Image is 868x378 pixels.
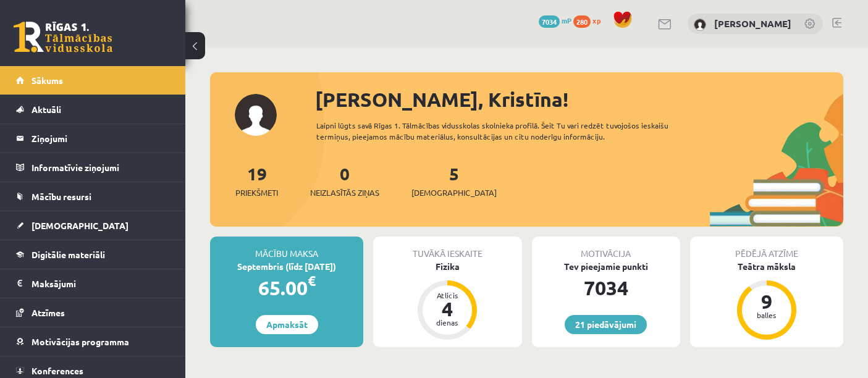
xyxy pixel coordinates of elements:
div: Septembris (līdz [DATE]) [210,260,363,273]
span: [DEMOGRAPHIC_DATA] [32,220,129,231]
div: Laipni lūgts savā Rīgas 1. Tālmācības vidusskolas skolnieka profilā. Šeit Tu vari redzēt tuvojošo... [316,120,696,142]
span: Atzīmes [32,307,65,318]
span: mP [562,15,571,25]
span: xp [592,15,600,25]
a: 7034 mP [539,15,571,25]
a: Mācību resursi [16,182,170,211]
a: 280 xp [573,15,607,25]
span: 280 [573,15,591,28]
span: Konferences [32,365,83,376]
div: 4 [429,299,466,319]
div: 65.00 [210,273,363,303]
a: Aktuāli [16,95,170,124]
a: 21 piedāvājumi [565,315,647,334]
span: 7034 [539,15,560,28]
a: Motivācijas programma [16,327,170,356]
a: 5[DEMOGRAPHIC_DATA] [411,162,497,199]
a: [DEMOGRAPHIC_DATA] [16,211,170,240]
legend: Maksājumi [32,269,170,298]
a: Sākums [16,66,170,94]
legend: Ziņojumi [32,124,170,153]
a: Teātra māksla 9 balles [690,260,843,342]
span: Neizlasītās ziņas [310,187,379,199]
div: [PERSON_NAME], Kristīna! [315,85,843,114]
span: Motivācijas programma [32,336,129,347]
a: [PERSON_NAME] [714,17,791,30]
div: Pēdējā atzīme [690,237,843,260]
div: 7034 [532,273,680,303]
div: Mācību maksa [210,237,363,260]
span: Mācību resursi [32,191,91,202]
span: Sākums [32,75,63,86]
a: Fizika Atlicis 4 dienas [373,260,521,342]
span: Digitālie materiāli [32,249,105,260]
a: Informatīvie ziņojumi [16,153,170,182]
a: Ziņojumi [16,124,170,153]
div: Tev pieejamie punkti [532,260,680,273]
a: 0Neizlasītās ziņas [310,162,379,199]
a: Maksājumi [16,269,170,298]
div: Teātra māksla [690,260,843,273]
span: [DEMOGRAPHIC_DATA] [411,187,497,199]
div: 9 [748,292,785,311]
a: Rīgas 1. Tālmācības vidusskola [14,22,112,52]
span: € [308,272,316,290]
div: Tuvākā ieskaite [373,237,521,260]
div: Motivācija [532,237,680,260]
span: Aktuāli [32,104,61,115]
a: 19Priekšmeti [235,162,278,199]
div: dienas [429,319,466,326]
legend: Informatīvie ziņojumi [32,153,170,182]
a: Atzīmes [16,298,170,327]
div: Fizika [373,260,521,273]
img: Kristīna Vološina [694,19,706,31]
div: balles [748,311,785,319]
a: Apmaksāt [256,315,318,334]
a: Digitālie materiāli [16,240,170,269]
span: Priekšmeti [235,187,278,199]
div: Atlicis [429,292,466,299]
